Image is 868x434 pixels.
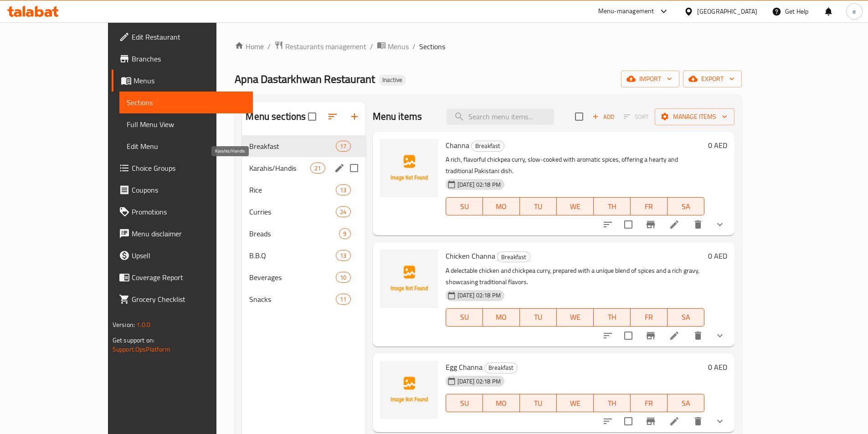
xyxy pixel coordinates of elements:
[557,394,594,412] button: WE
[708,250,727,262] h6: 0 AED
[454,180,504,189] span: [DATE] 02:18 PM
[242,245,365,266] div: B.B.Q13
[249,163,310,174] span: Karahis/Handis
[242,157,365,179] div: Karahis/Handis21edit
[483,197,520,215] button: MO
[242,266,365,288] div: Beverages10
[380,361,438,419] img: Egg Channa
[446,154,705,177] p: A rich, flavorful chickpea curry, slow-cooked with aromatic spices, offering a hearty and traditi...
[132,163,246,174] span: Choice Groups
[267,41,271,52] li: /
[112,70,253,92] a: Menus
[520,308,557,327] button: TU
[112,157,253,179] a: Choice Groups
[235,69,375,89] span: Apna Dastarkhwan Restaurant
[336,141,350,152] div: items
[119,92,253,113] a: Sections
[520,197,557,215] button: TU
[628,73,672,85] span: import
[112,223,253,245] a: Menu disclaimer
[242,135,365,157] div: Breakfast17
[119,135,253,157] a: Edit Menu
[450,397,479,410] span: SU
[132,206,246,217] span: Promotions
[683,71,742,87] button: export
[246,110,306,123] h2: Menu sections
[597,397,627,410] span: TH
[249,250,336,261] div: B.B.Q
[379,76,406,84] span: Inactive
[671,311,701,324] span: SA
[714,219,725,230] svg: Show Choices
[113,334,154,346] span: Get support on:
[336,186,350,194] span: 13
[380,139,438,197] img: Channa
[597,200,627,213] span: TH
[621,71,679,87] button: import
[447,109,554,125] input: search
[274,41,366,52] a: Restaurants management
[714,416,725,427] svg: Show Choices
[631,394,668,412] button: FR
[619,215,638,234] span: Select to update
[631,308,668,327] button: FR
[336,251,350,260] span: 13
[127,97,246,108] span: Sections
[484,363,518,373] div: Breakfast
[634,397,664,410] span: FR
[634,200,664,213] span: FR
[594,197,631,215] button: TH
[127,119,246,130] span: Full Menu View
[487,397,516,410] span: MO
[524,200,553,213] span: TU
[136,319,150,331] span: 1.0.0
[112,245,253,266] a: Upsell
[619,412,638,431] span: Select to update
[708,361,727,373] h6: 0 AED
[450,200,479,213] span: SU
[419,41,445,52] span: Sections
[112,266,253,288] a: Coverage Report
[487,200,516,213] span: MO
[714,330,725,341] svg: Show Choices
[249,141,336,152] div: Breakfast
[446,394,483,412] button: SU
[132,272,246,283] span: Coverage Report
[570,107,589,126] span: Select section
[589,110,618,124] span: Add item
[132,184,246,195] span: Coupons
[242,288,365,310] div: Snacks11
[380,250,438,308] img: Chicken Channa
[446,197,483,215] button: SU
[687,214,709,235] button: delete
[662,111,727,123] span: Manage items
[249,294,336,305] span: Snacks
[249,272,336,283] span: Beverages
[669,416,680,427] a: Edit menu item
[640,325,662,347] button: Branch-specific-item
[336,273,350,282] span: 10
[619,326,638,345] span: Select to update
[119,113,253,135] a: Full Menu View
[336,208,350,216] span: 24
[640,214,662,235] button: Branch-specific-item
[112,201,253,223] a: Promotions
[249,206,336,217] div: Curries
[112,288,253,310] a: Grocery Checklist
[687,325,709,347] button: delete
[336,272,350,283] div: items
[446,249,495,263] span: Chicken Channa
[132,53,246,64] span: Branches
[598,6,654,17] div: Menu-management
[671,200,701,213] span: SA
[249,228,339,239] span: Breads
[557,308,594,327] button: WE
[591,112,616,122] span: Add
[303,107,322,126] span: Select all sections
[446,265,705,288] p: A delectable chicken and chickpea curry, prepared with a unique blend of spices and a rich gravy,...
[597,410,619,432] button: sort-choices
[524,397,553,410] span: TU
[450,311,479,324] span: SU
